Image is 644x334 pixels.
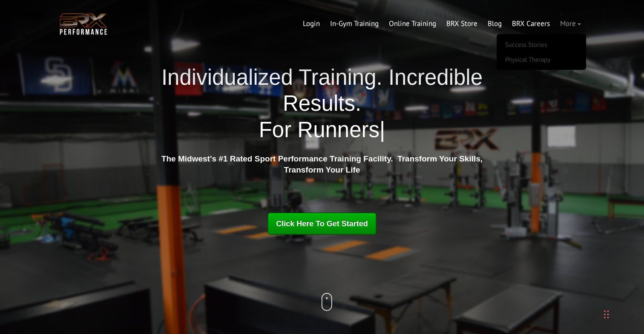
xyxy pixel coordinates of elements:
[267,213,377,235] a: Click Here To Get Started
[161,154,483,175] strong: The Midwest's #1 Rated Sport Performance Training Facility. Transform Your Skills, Transform Your...
[518,242,644,334] iframe: Chat Widget
[158,64,486,143] h1: Individualized Training. Incredible Results.
[555,14,586,34] a: More
[58,11,109,37] img: BRX Transparent Logo-2
[501,52,582,67] a: Physical Therapy
[298,14,325,34] a: Login
[379,118,385,142] span: |
[441,14,483,34] a: BRX Store
[507,14,555,34] a: BRX Careers
[259,118,379,142] span: For Runners
[501,37,582,52] a: Success Stories
[384,14,441,34] a: Online Training
[483,14,507,34] a: Blog
[298,14,586,34] div: Navigation Menu
[604,302,609,327] div: Drag
[276,219,368,228] span: Click Here To Get Started
[325,14,384,34] a: In-Gym Training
